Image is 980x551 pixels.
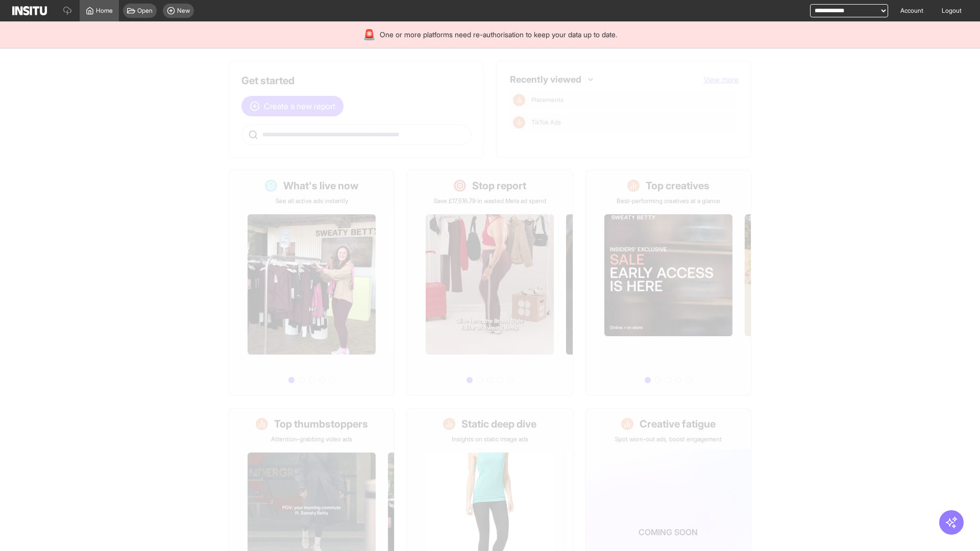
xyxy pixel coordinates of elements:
span: Open [137,7,153,15]
div: 🚨 [363,28,376,42]
span: One or more platforms need re-authorisation to keep your data up to date. [380,30,617,40]
img: Logo [12,6,47,15]
span: New [177,7,190,15]
span: Home [96,7,113,15]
